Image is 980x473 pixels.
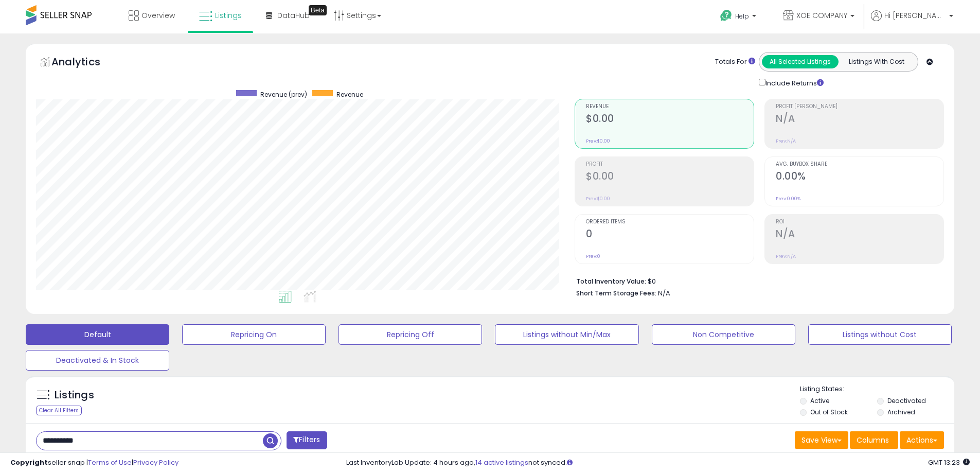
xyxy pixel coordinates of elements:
span: Revenue (prev) [260,90,307,99]
b: Short Term Storage Fees: [576,289,656,297]
h2: N/A [776,113,943,127]
small: Prev: 0 [586,253,600,259]
button: Listings With Cost [838,55,915,68]
button: Listings without Min/Max [495,324,638,345]
div: Last InventoryLab Update: 4 hours ago, not synced. [346,458,970,468]
h2: $0.00 [586,113,754,127]
button: Save View [795,431,848,449]
small: Prev: $0.00 [586,196,610,202]
h5: Listings [55,388,94,402]
h2: N/A [776,228,943,242]
a: Privacy Policy [133,458,179,467]
small: Prev: N/A [776,253,796,259]
strong: Copyright [10,458,48,467]
a: Help [712,2,767,33]
div: Clear All Filters [36,406,82,415]
span: Profit [586,162,754,167]
span: Ordered Items [586,219,754,225]
button: Deactivated & In Stock [26,350,169,371]
span: Help [735,12,749,21]
button: Filters [287,431,327,449]
span: Avg. Buybox Share [776,162,943,167]
span: N/A [658,288,670,298]
a: 14 active listings [475,458,528,467]
button: Columns [850,431,898,449]
label: Active [810,396,829,405]
i: Get Help [720,9,733,22]
span: Columns [857,435,889,445]
a: Terms of Use [88,458,132,467]
p: Listing States: [800,384,954,394]
a: Hi [PERSON_NAME] [871,10,953,33]
small: Prev: N/A [776,138,796,144]
label: Deactivated [887,396,926,405]
div: Totals For [715,57,755,67]
span: Overview [141,10,175,21]
span: Listings [215,10,242,21]
label: Out of Stock [810,408,848,416]
button: Repricing Off [338,324,482,345]
button: Default [26,324,169,345]
li: $0 [576,274,936,287]
h5: Analytics [51,55,120,72]
h2: 0.00% [776,170,943,184]
h2: $0.00 [586,170,754,184]
span: Revenue [336,90,363,99]
div: Tooltip anchor [309,5,327,15]
button: Actions [900,431,944,449]
span: XOE COMPANY [796,10,847,21]
span: 2025-09-12 13:23 GMT [928,458,970,467]
b: Total Inventory Value: [576,277,646,286]
small: Prev: 0.00% [776,196,800,202]
button: All Selected Listings [762,55,839,68]
span: Profit [PERSON_NAME] [776,104,943,110]
span: Hi [PERSON_NAME] [884,10,946,21]
span: DataHub [277,10,310,21]
button: Repricing On [182,324,326,345]
small: Prev: $0.00 [586,138,610,144]
span: ROI [776,219,943,225]
button: Non Competitive [652,324,795,345]
span: Revenue [586,104,754,110]
div: seller snap | | [10,458,179,468]
div: Include Returns [751,77,836,89]
h2: 0 [586,228,754,242]
label: Archived [887,408,915,416]
button: Listings without Cost [808,324,952,345]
